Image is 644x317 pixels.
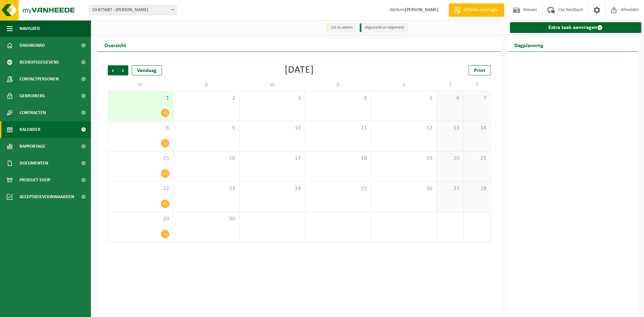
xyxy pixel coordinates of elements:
[20,37,45,54] span: Dashboard
[467,95,487,102] span: 7
[375,185,433,192] span: 26
[98,38,133,51] h2: Overzicht
[467,185,487,192] span: 28
[243,155,301,162] span: 17
[132,65,162,75] div: Vandaag
[111,155,170,162] span: 15
[20,54,59,71] span: Bedrijfsgegevens
[440,155,460,162] span: 20
[243,185,301,192] span: 24
[375,125,433,132] span: 12
[437,79,464,91] td: Z
[309,125,367,132] span: 11
[474,68,485,73] span: Print
[177,185,235,192] span: 23
[467,155,487,162] span: 21
[20,188,74,205] span: Acceptatievoorwaarden
[177,125,235,132] span: 9
[309,95,367,102] span: 4
[464,79,491,91] td: Z
[508,38,550,51] h2: Dagplanning
[449,3,504,17] a: Offerte aanvragen
[108,65,118,75] span: Vorige
[375,95,433,102] span: 5
[177,215,235,223] span: 30
[20,138,45,155] span: Rapportage
[20,87,45,104] span: Gebruikers
[309,185,367,192] span: 25
[326,23,356,32] li: Uit te voeren
[111,215,170,223] span: 29
[309,155,367,162] span: 18
[20,172,50,188] span: Product Shop
[360,23,408,32] li: Afgewerkt en afgemeld
[173,79,239,91] td: D
[89,5,176,15] span: 10-875687 - PEDRO SOETE - BOEZINGE
[20,121,40,138] span: Kalender
[177,155,235,162] span: 16
[20,155,48,172] span: Documenten
[118,65,128,75] span: Volgende
[177,95,235,102] span: 2
[111,125,170,132] span: 8
[440,95,460,102] span: 6
[285,65,314,75] div: [DATE]
[20,71,59,87] span: Contactpersonen
[111,95,170,102] span: 1
[243,95,301,102] span: 3
[510,22,642,33] a: Extra taak aanvragen
[239,79,305,91] td: W
[440,185,460,192] span: 27
[305,79,371,91] td: D
[371,79,437,91] td: V
[20,104,46,121] span: Contracten
[243,125,301,132] span: 10
[111,185,170,192] span: 22
[467,125,487,132] span: 14
[108,79,173,91] td: M
[469,65,491,75] a: Print
[440,125,460,132] span: 13
[20,20,40,37] span: Navigatie
[462,7,501,13] span: Offerte aanvragen
[405,7,439,12] strong: [PERSON_NAME]
[89,5,176,15] span: 10-875687 - PEDRO SOETE - BOEZINGE
[375,155,433,162] span: 19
